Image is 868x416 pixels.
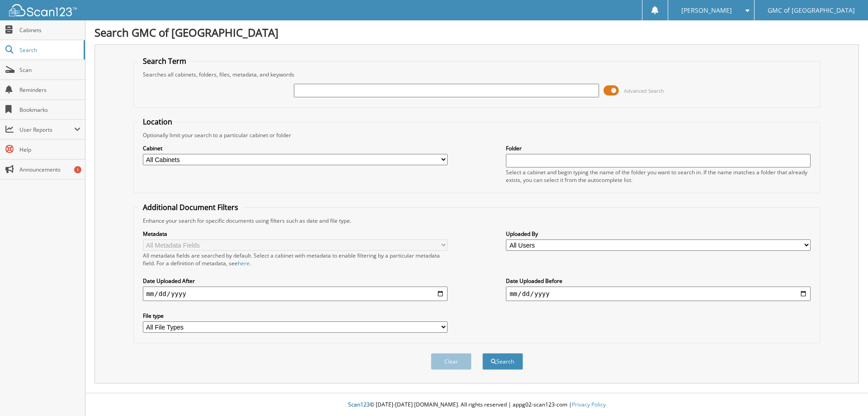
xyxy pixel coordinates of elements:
[143,287,448,301] input: start
[19,146,80,153] span: Help
[85,394,868,416] div: © [DATE]-[DATE] [DOMAIN_NAME]. All rights reserved | appg02-scan123-com |
[143,312,448,320] label: File type
[143,144,448,152] label: Cabinet
[19,26,80,34] span: Cabinets
[506,277,811,285] label: Date Uploaded Before
[572,401,606,408] a: Privacy Policy
[482,353,523,370] button: Search
[768,8,855,13] span: GMC of [GEOGRAPHIC_DATA]
[138,117,177,127] legend: Location
[681,8,732,13] span: [PERSON_NAME]
[138,131,816,139] div: Optionally limit your search to a particular cabinet or folder
[9,4,77,16] img: scan123-logo-white.svg
[506,168,811,184] div: Select a cabinet and begin typing the name of the folder you want to search in. If the name match...
[94,25,859,40] h1: Search GMC of [GEOGRAPHIC_DATA]
[19,66,80,74] span: Scan
[19,126,74,134] span: User Reports
[19,46,79,54] span: Search
[19,86,80,94] span: Reminders
[138,71,816,78] div: Searches all cabinets, folders, files, metadata, and keywords
[138,56,191,66] legend: Search Term
[74,166,81,173] div: 1
[506,287,811,301] input: end
[138,202,243,212] legend: Additional Document Filters
[138,217,816,225] div: Enhance your search for specific documents using filters such as date and file type.
[506,144,811,152] label: Folder
[143,277,448,285] label: Date Uploaded After
[238,259,250,267] a: here
[143,230,448,238] label: Metadata
[624,87,664,94] span: Advanced Search
[19,106,80,114] span: Bookmarks
[143,252,448,267] div: All metadata fields are searched by default. Select a cabinet with metadata to enable filtering b...
[348,401,370,408] span: Scan123
[506,230,811,238] label: Uploaded By
[19,166,80,173] span: Announcements
[431,353,472,370] button: Clear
